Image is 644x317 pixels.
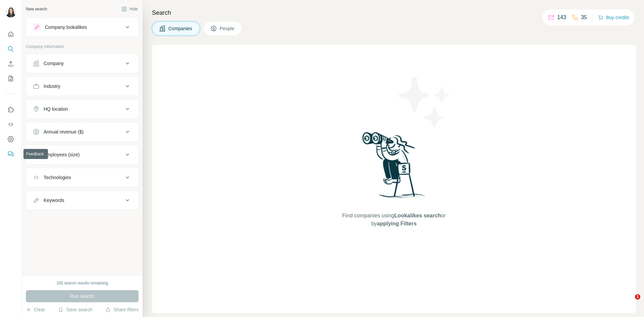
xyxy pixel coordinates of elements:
div: Technologies [44,174,71,181]
div: HQ location [44,106,68,112]
img: Surfe Illustration - Woman searching with binoculars [359,130,429,205]
span: People [220,25,235,32]
button: Dashboard [5,133,16,145]
div: Industry [44,83,60,90]
div: Annual revenue ($) [44,128,84,135]
div: Company [44,60,64,67]
button: Use Surfe on LinkedIn [5,104,16,116]
button: Annual revenue ($) [26,124,138,140]
button: Technologies [26,169,138,186]
button: Clear [26,306,45,313]
button: My lists [5,72,16,85]
button: Save search [58,306,92,313]
button: HQ location [26,101,138,117]
span: Companies [168,25,193,32]
button: Share filters [105,306,139,313]
button: Company lookalikes [26,19,138,35]
div: Keywords [44,197,64,204]
span: Find companies using or by [340,212,447,228]
button: Keywords [26,192,138,208]
h4: Search [152,8,636,17]
p: 143 [557,13,566,21]
button: Quick start [5,28,16,40]
button: Buy credits [598,13,629,22]
button: Hide [117,4,143,14]
button: Use Surfe API [5,118,16,130]
div: New search [26,6,47,12]
button: Enrich CSV [5,58,16,70]
button: Employees (size) [26,147,138,163]
button: Industry [26,78,138,94]
button: Search [5,43,16,55]
button: Company [26,55,138,71]
p: Company information [26,44,139,50]
div: Company lookalikes [45,24,87,31]
button: Feedback [5,148,16,160]
div: 100 search results remaining [56,280,108,286]
div: Employees (size) [44,151,79,158]
span: applying Filters [377,221,417,226]
span: 1 [635,294,640,300]
iframe: Intercom live chat [621,294,637,310]
img: Surfe Illustration - Stars [394,72,454,132]
img: Avatar [5,7,16,17]
p: 35 [581,13,587,21]
span: Lookalikes search [394,213,441,218]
